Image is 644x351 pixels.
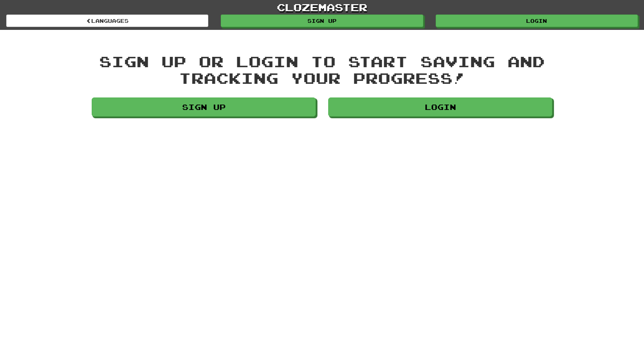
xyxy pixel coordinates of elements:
[221,15,423,27] a: Sign up
[92,97,316,117] a: Sign up
[6,15,208,27] a: Languages
[436,15,638,27] a: Login
[328,97,552,117] a: Login
[92,53,552,86] div: Sign up or login to start saving and tracking your progress!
